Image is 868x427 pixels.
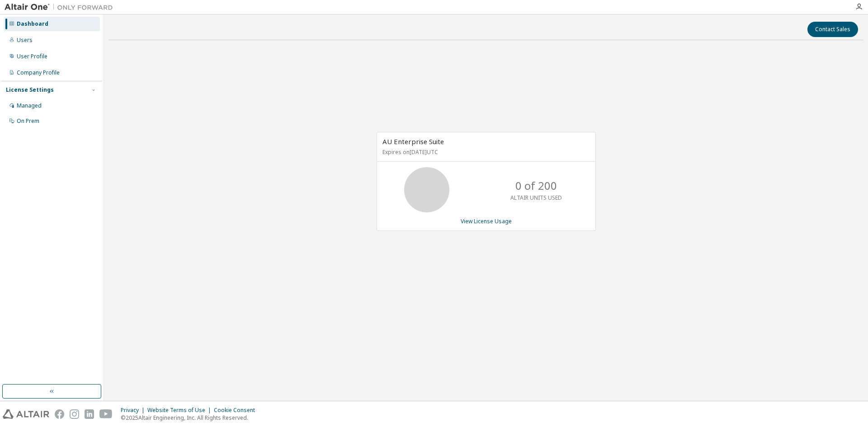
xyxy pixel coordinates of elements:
[99,409,113,419] img: youtube.svg
[6,86,54,94] div: License Settings
[382,137,444,146] span: AU Enterprise Suite
[121,414,260,422] p: © 2025 Altair Engineering, Inc. All Rights Reserved.
[17,53,47,60] div: User Profile
[85,409,94,419] img: linkedin.svg
[5,3,118,12] img: Altair One
[17,117,39,125] div: On Prem
[147,407,214,414] div: Website Terms of Use
[382,148,588,156] p: Expires on [DATE] UTC
[807,22,858,37] button: Contact Sales
[3,409,49,419] img: altair_logo.svg
[17,37,33,44] div: Users
[214,407,260,414] div: Cookie Consent
[121,407,147,414] div: Privacy
[17,69,60,76] div: Company Profile
[70,409,79,419] img: instagram.svg
[510,194,562,202] p: ALTAIR UNITS USED
[55,409,64,419] img: facebook.svg
[461,217,512,225] a: View License Usage
[17,102,42,109] div: Managed
[515,178,557,193] p: 0 of 200
[17,20,48,28] div: Dashboard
